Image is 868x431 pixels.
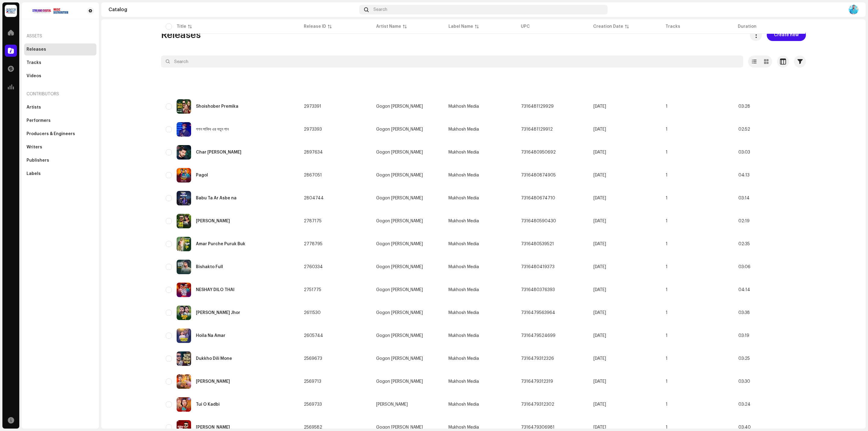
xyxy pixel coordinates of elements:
span: 03:06 [738,265,750,269]
img: 76558ab6-8486-4415-a329-e8d98a42097a [177,191,191,205]
span: 2611530 [304,311,321,315]
re-m-nav-item: Labels [24,168,96,180]
span: 03:40 [738,425,751,429]
span: 1 [666,173,668,177]
span: 03:38 [738,311,750,315]
div: Gogon [PERSON_NAME] [376,357,423,361]
re-a-nav-header: Assets [24,29,96,43]
span: Gogon Sakib [376,288,439,292]
re-m-nav-item: Videos [24,70,96,82]
div: Gogon [PERSON_NAME] [376,127,423,132]
span: 02:35 [738,242,750,246]
div: Bishakto Full [196,265,223,269]
re-m-nav-item: Producers & Engineers [24,128,96,140]
span: 1 [666,425,668,429]
span: 7316479563964 [521,311,555,315]
div: Gogon [PERSON_NAME] [376,265,423,269]
div: Writers [27,145,42,150]
div: Catalog [108,7,357,12]
span: Mukhosh Media [448,265,479,269]
span: 2897634 [304,150,323,154]
div: Tui O Kadbi [196,402,220,407]
div: Char Payar Khatiya [196,150,241,154]
img: cabf2656-d700-400e-95ed-65e69dce8113 [177,306,191,320]
span: 2760334 [304,265,323,269]
div: Tracks [27,60,41,65]
div: Gogon [PERSON_NAME] [376,425,423,429]
span: Dec 2, 2024 [593,425,606,429]
div: Gogon [PERSON_NAME] [376,150,423,154]
button: Create new [767,29,806,41]
span: Dec 2, 2024 [593,379,606,384]
img: 002d0b7e-39bb-449f-ae97-086db32edbb7 [5,5,17,17]
span: 2778795 [304,242,322,246]
re-m-nav-item: Publishers [24,154,96,166]
img: 3f893ebe-4974-443d-86fc-af6ff286a040 [177,99,191,114]
img: 660e9de5-243a-42a3-b5ec-1db0b9d90650 [177,122,191,137]
img: ff7a4306-5b1f-411e-ad3c-79cd86c85846 [177,283,191,297]
span: 7316479312326 [521,357,554,361]
div: Gogon [PERSON_NAME] [376,311,423,315]
div: Dukkho Dili Mone [196,357,232,361]
span: Search [373,7,387,12]
span: Mukhosh Media [448,104,479,109]
span: 7316480590430 [521,219,556,223]
div: Gogon [PERSON_NAME] [376,196,423,200]
span: 1 [666,150,668,154]
span: May 3, 2025 [593,219,606,223]
span: Mukhosh Media [448,334,479,338]
span: Samiya [376,402,439,407]
span: 03:19 [738,334,749,338]
re-m-nav-item: Performers [24,115,96,127]
span: Mukhosh Media [448,402,479,407]
span: 03:25 [738,357,750,361]
span: Gogon Sakib [376,357,439,361]
span: 1 [666,265,668,269]
span: 7316480674710 [521,196,555,200]
span: Mukhosh Media [448,379,479,384]
div: Gogon [PERSON_NAME] [376,242,423,246]
span: Gogon Sakib [376,425,439,429]
span: 03:24 [738,402,750,407]
span: Jan 8, 2025 [593,311,606,315]
span: 2973391 [304,104,321,109]
div: Ghum Nai [196,219,230,223]
div: Gogon [PERSON_NAME] [376,173,423,177]
span: 2605744 [304,334,323,338]
span: 7316480950692 [521,150,556,154]
span: Mukhosh Media [448,127,479,132]
span: Mukhosh Media [448,425,479,429]
span: Gogon Sakib [376,311,439,315]
span: Gogon Sakib [376,265,439,269]
div: Pagol [196,173,208,177]
div: Creation Date [593,24,623,30]
div: Release ID [304,24,326,30]
span: Gogon Sakib [376,242,439,246]
span: 2867051 [304,173,322,177]
span: Mukhosh Media [448,288,479,292]
span: Gogon Sakib [376,379,439,384]
span: 2569582 [304,425,322,429]
span: 02:52 [738,127,750,132]
span: Jun 16, 2025 [593,173,606,177]
div: Title [177,24,186,30]
span: 1 [666,357,668,361]
span: 1 [666,127,668,132]
div: Videos [27,74,41,78]
span: Gogon Sakib [376,196,439,200]
div: Contributors [24,87,96,101]
span: 7316479524699 [521,334,555,338]
span: Gogon Sakib [376,150,439,154]
img: ac9d9d88-d429-42bd-b0c3-fa6aa0d657cd [177,328,191,343]
span: Aug 10, 2025 [593,127,606,132]
span: Aug 10, 2025 [593,104,606,109]
div: গগন সাকিব এর নতুন গান [196,127,229,132]
input: Search [161,55,743,68]
div: Publishers [27,158,49,163]
span: Apr 8, 2025 [593,288,606,292]
span: 1 [666,288,668,292]
span: Gogon Sakib [376,219,439,223]
div: Monta Nache Uradhura [196,379,230,384]
span: 1 [666,334,668,338]
span: 7316480874905 [521,173,556,177]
